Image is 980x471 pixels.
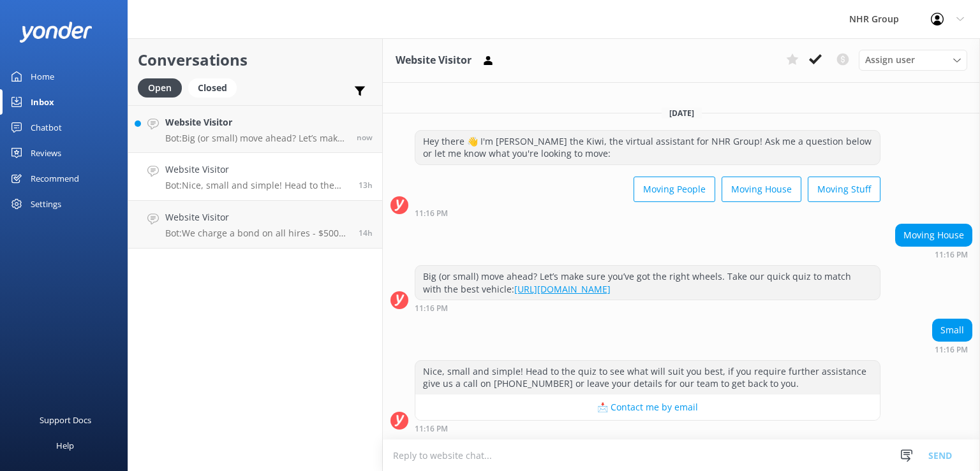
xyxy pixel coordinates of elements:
div: Recommend [31,166,79,191]
div: Settings [31,191,61,217]
div: Hey there 👋 I'm [PERSON_NAME] the Kiwi, the virtual assistant for NHR Group! Ask me a question be... [415,131,880,164]
span: Sep 17 2025 11:16pm (UTC +12:00) Pacific/Auckland [359,180,373,191]
h2: Conversations [138,48,373,72]
a: Website VisitorBot:Big (or small) move ahead? Let’s make sure you’ve got the right wheels. Take o... [128,105,382,153]
a: [URL][DOMAIN_NAME] [514,283,611,295]
div: Home [31,64,54,89]
div: Sep 17 2025 11:16pm (UTC +12:00) Pacific/Auckland [415,208,880,217]
button: 📩 Contact me by email [415,395,880,420]
div: Sep 17 2025 11:16pm (UTC +12:00) Pacific/Auckland [415,303,880,312]
span: Sep 18 2025 01:06pm (UTC +12:00) Pacific/Auckland [357,132,373,143]
h3: Website Visitor [396,52,471,69]
a: Website VisitorBot:Nice, small and simple! Head to the quiz to see what will suit you best, if yo... [128,153,382,201]
button: Moving People [634,177,715,202]
div: Big (or small) move ahead? Let’s make sure you’ve got the right wheels. Take our quick quiz to ma... [415,266,880,300]
div: Assign User [859,50,967,70]
strong: 11:16 PM [935,346,968,354]
a: Closed [188,80,243,94]
div: Moving House [896,224,972,246]
button: Moving House [722,177,801,202]
p: Bot: Big (or small) move ahead? Let’s make sure you’ve got the right wheels. Take our quick quiz ... [165,133,347,144]
div: Help [56,433,74,458]
strong: 11:16 PM [935,251,968,259]
a: Open [138,80,188,94]
div: Support Docs [40,407,91,433]
div: Inbox [31,89,54,115]
a: Website VisitorBot:We charge a bond on all hires - $500 for vehicles and $200 for trailers. This ... [128,201,382,249]
div: Open [138,78,182,98]
strong: 11:16 PM [415,425,448,433]
div: Closed [188,78,237,98]
div: Small [933,319,972,341]
span: Assign user [865,53,915,67]
span: [DATE] [662,108,702,119]
button: Moving Stuff [808,177,880,202]
strong: 11:16 PM [415,305,448,312]
h4: Website Visitor [165,163,349,177]
div: Reviews [31,140,61,166]
strong: 11:16 PM [415,210,448,217]
div: Sep 17 2025 11:16pm (UTC +12:00) Pacific/Auckland [932,345,972,354]
div: Sep 17 2025 11:16pm (UTC +12:00) Pacific/Auckland [415,424,880,433]
div: Sep 17 2025 11:16pm (UTC +12:00) Pacific/Auckland [895,250,972,259]
p: Bot: We charge a bond on all hires - $500 for vehicles and $200 for trailers. This is required at... [165,228,349,239]
div: Nice, small and simple! Head to the quiz to see what will suit you best, if you require further a... [415,361,880,395]
h4: Website Visitor [165,115,347,129]
p: Bot: Nice, small and simple! Head to the quiz to see what will suit you best, if you require furt... [165,180,349,191]
div: Chatbot [31,115,62,140]
span: Sep 17 2025 10:43pm (UTC +12:00) Pacific/Auckland [359,228,373,238]
h4: Website Visitor [165,210,349,224]
img: yonder-white-logo.png [19,22,93,43]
